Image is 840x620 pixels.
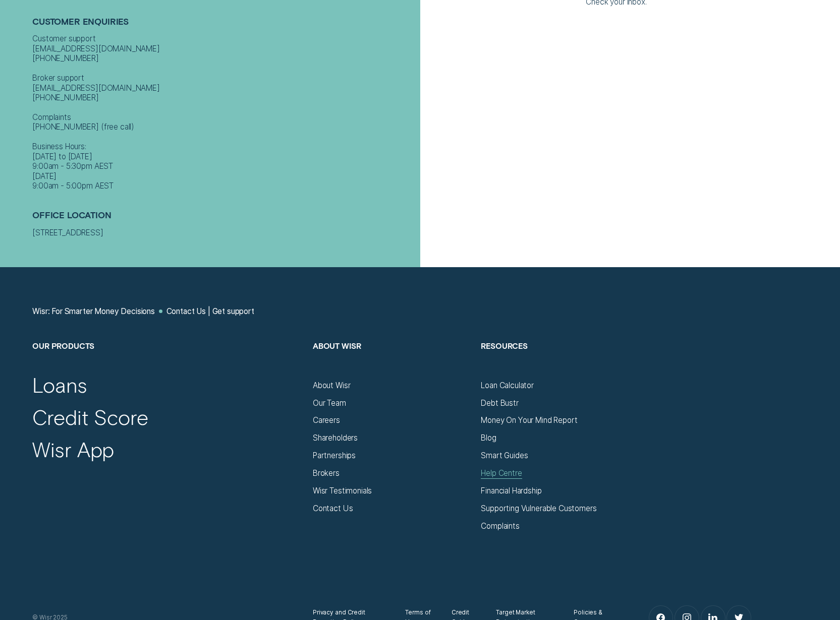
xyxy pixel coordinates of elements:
[481,381,534,390] a: Loan Calculator
[481,341,639,381] h2: Resources
[481,433,496,443] a: Blog
[481,521,519,531] a: Complaints
[32,404,148,430] a: Credit Score
[166,306,254,316] a: Contact Us | Get support
[32,210,415,228] h2: Office Location
[481,451,528,460] a: Smart Guides
[32,341,303,381] h2: Our Products
[32,34,415,191] div: Customer support [EMAIL_ADDRESS][DOMAIN_NAME] [PHONE_NUMBER] Broker support [EMAIL_ADDRESS][DOMAI...
[32,306,155,316] a: Wisr: For Smarter Money Decisions
[313,415,340,425] a: Careers
[313,433,358,443] a: Shareholders
[32,17,415,34] h2: Customer Enquiries
[32,372,87,398] a: Loans
[313,451,356,460] a: Partnerships
[313,504,353,513] a: Contact Us
[481,468,522,478] a: Help Centre
[481,486,541,495] a: Financial Hardship
[481,504,596,513] a: Supporting Vulnerable Customers
[313,398,346,408] a: Our Team
[481,398,518,408] a: Debt Bustr
[313,486,372,495] a: Wisr Testimonials
[32,228,415,237] div: [STREET_ADDRESS]
[481,415,577,425] a: Money On Your Mind Report
[313,341,471,381] h2: About Wisr
[32,437,114,462] a: Wisr App
[313,381,350,390] a: About Wisr
[313,468,340,478] a: Brokers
